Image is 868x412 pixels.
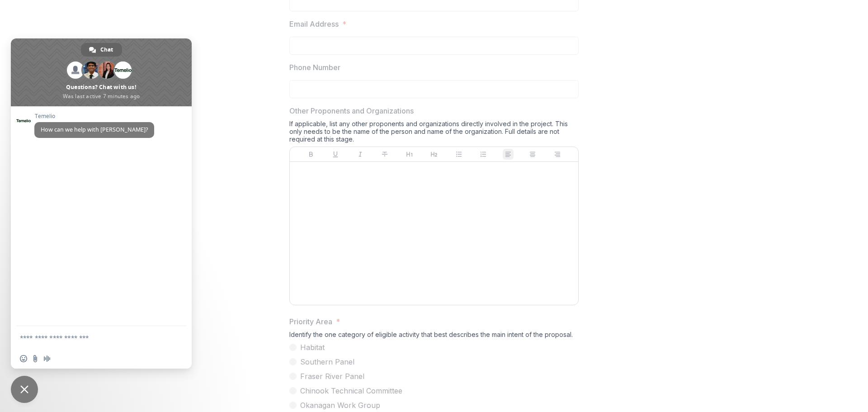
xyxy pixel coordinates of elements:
button: Align Left [503,149,514,160]
button: Ordered List [478,149,489,160]
span: Chat [100,43,113,57]
p: Email Address [289,19,339,29]
button: Align Right [552,149,563,160]
span: Fraser River Panel [300,371,364,382]
span: How can we help with [PERSON_NAME]? [41,126,148,133]
button: Bold [306,149,316,160]
span: Southern Panel [300,356,354,367]
button: Heading 2 [429,149,439,160]
p: Priority Area [289,316,332,327]
button: Underline [330,149,341,160]
button: Heading 1 [404,149,415,160]
div: Identify the one category of eligible activity that best describes the main intent of the proposal. [289,331,579,342]
button: Italicize [355,149,366,160]
span: Send a file [32,355,39,362]
button: Bullet List [453,149,464,160]
a: Close chat [11,376,38,403]
span: Okanagan Work Group [300,400,380,411]
textarea: Compose your message... [20,326,165,349]
a: Chat [81,43,122,57]
span: Chinook Technical Committee [300,385,402,396]
span: Insert an emoji [20,355,27,362]
p: Phone Number [289,62,340,73]
span: Habitat [300,342,325,353]
span: Audio message [43,355,51,362]
button: Align Center [527,149,538,160]
button: Strike [379,149,390,160]
p: Other Proponents and Organizations [289,105,414,116]
div: If applicable, list any other proponents and organizations directly involved in the project. This... [289,120,579,147]
span: Temelio [34,113,154,119]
